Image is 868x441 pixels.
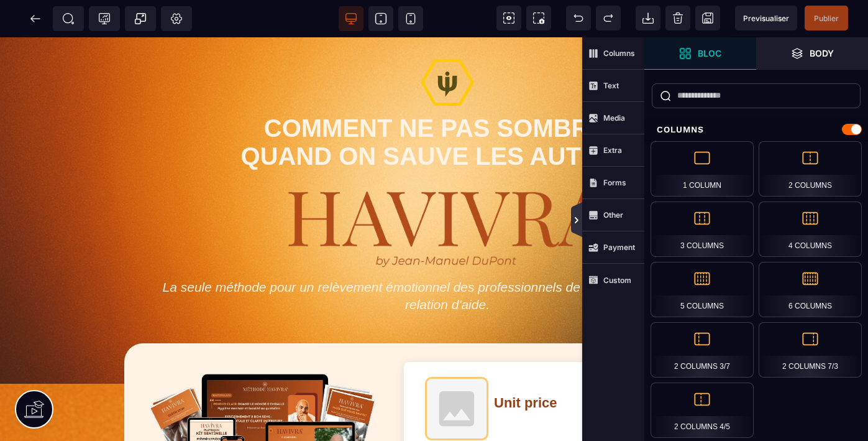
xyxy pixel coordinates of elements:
[810,49,834,58] strong: Body
[603,210,623,220] strong: Other
[651,262,754,317] div: 5 Columns
[603,276,631,285] strong: Custom
[651,141,754,197] div: 1 Column
[603,49,635,58] strong: Columns
[163,243,736,274] i: La seule méthode pour un relèvement émotionnel des professionnels de l'urgence, du soin et de la ...
[743,14,789,23] span: Previsualiser
[421,22,473,68] img: f87cf8719d26a316dc61a5ef2b4bda9e_68525ace39055_Web_JMD_Prefered_Icon_Lockup_color_(1).png
[603,113,625,123] strong: Media
[759,202,862,257] div: 4 Columns
[603,178,626,187] strong: Forms
[145,71,750,139] h1: COMMENT NE PAS SOMBRER QUAND ON SAUVE LES AUTRES ?
[98,12,111,25] span: Tracking
[756,37,868,70] span: Open Layer Manager
[494,358,557,373] span: Unit price
[426,340,488,402] img: Product image
[644,37,756,70] span: Open Blocks
[735,6,797,30] span: Preview
[170,12,183,25] span: Setting Body
[134,12,147,25] span: Popup
[698,49,721,58] strong: Bloc
[603,243,635,252] strong: Payment
[814,14,839,23] span: Publier
[651,383,754,438] div: 2 Columns 4/5
[526,6,551,30] span: Screenshot
[651,322,754,378] div: 2 Columns 3/7
[286,146,609,236] img: 10512a97cbcd0507c0eb139e5d60e017_6852c9ed76e91_SLIDE_2_ELEARNING.pdf-removebg-preview_(1).png
[759,322,862,378] div: 2 Columns 7/3
[759,141,862,197] div: 2 Columns
[651,202,754,257] div: 3 Columns
[603,146,622,155] strong: Extra
[62,12,75,25] span: SEO
[644,118,868,141] div: Columns
[496,6,521,30] span: View components
[603,81,619,90] strong: Text
[759,262,862,317] div: 6 Columns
